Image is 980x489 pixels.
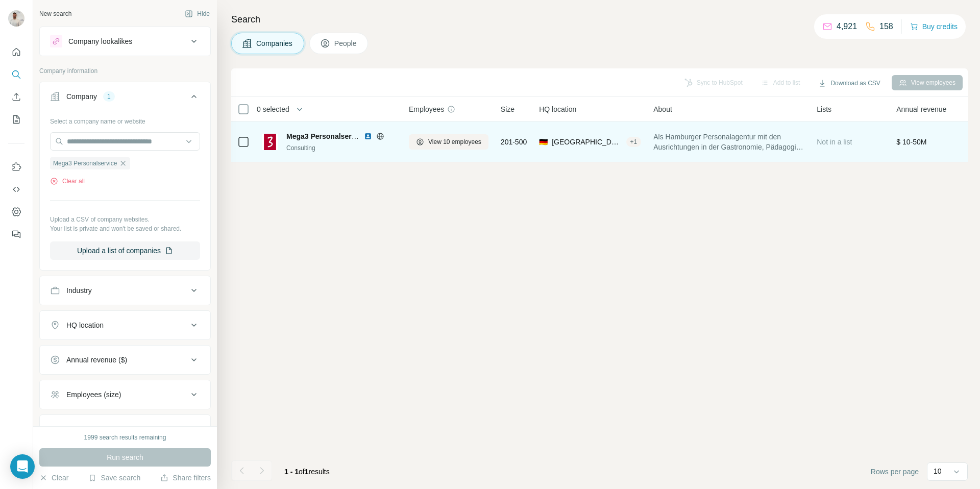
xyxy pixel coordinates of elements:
img: Avatar [8,10,24,27]
span: Mega3 Personalservice [286,132,365,140]
button: Use Surfe on LinkedIn [8,158,24,176]
span: 1 [305,468,309,476]
button: Company lookalikes [40,29,210,54]
button: Enrich CSV [8,88,24,106]
button: Buy credits [910,19,958,34]
div: Consulting [286,143,397,153]
span: 🇩🇪 [539,137,548,147]
button: Employees (size) [40,382,210,407]
span: About [653,104,672,114]
button: Save search [88,473,140,483]
h4: Search [231,12,968,27]
button: HQ location [40,313,210,337]
span: Size [501,104,514,114]
span: Not in a list [817,138,852,146]
button: Clear all [50,177,85,186]
button: Technologies [40,417,210,442]
div: Industry [66,285,92,296]
span: View 10 employees [428,137,481,146]
div: + 1 [626,137,642,146]
div: Company [66,91,97,102]
button: Use Surfe API [8,180,24,199]
p: 4,921 [837,20,857,33]
span: Lists [817,104,831,114]
span: Mega3 Personalservice [53,159,117,168]
span: HQ location [539,104,576,114]
button: Hide [178,6,217,21]
button: View 10 employees [409,134,488,150]
button: Download as CSV [811,76,887,91]
p: Company information [39,66,211,76]
span: Companies [256,38,293,48]
p: Your list is private and won't be saved or shared. [50,224,200,233]
div: New search [39,9,71,18]
div: Employees (size) [66,389,121,400]
p: 10 [934,466,942,476]
p: 158 [879,20,893,33]
button: Clear [39,473,68,483]
img: LinkedIn logo [364,132,372,140]
div: 1 [103,92,115,101]
span: Rows per page [871,467,919,477]
span: of [299,468,305,476]
button: Industry [40,278,210,303]
div: HQ location [66,320,104,330]
div: Company lookalikes [68,36,132,46]
div: Open Intercom Messenger [10,454,35,479]
button: Company1 [40,84,210,113]
span: 201-500 [501,137,527,147]
img: Logo of Mega3 Personalservice [262,134,278,150]
button: Share filters [160,473,211,483]
button: My lists [8,110,24,129]
div: Technologies [66,424,108,434]
span: Employees [409,104,444,114]
span: Annual revenue [896,104,946,114]
p: Upload a CSV of company websites. [50,215,200,224]
button: Quick start [8,43,24,61]
span: 0 selected [257,104,289,114]
span: Als Hamburger Personalagentur mit den Ausrichtungen in der Gastronomie, Pädagogik und Pflege bera... [653,132,804,152]
span: [GEOGRAPHIC_DATA], [GEOGRAPHIC_DATA] [552,137,622,147]
button: Search [8,65,24,84]
button: Feedback [8,225,24,243]
button: Annual revenue ($) [40,348,210,372]
span: results [284,468,330,476]
div: Select a company name or website [50,113,200,126]
span: People [334,38,358,48]
button: Dashboard [8,203,24,221]
button: Upload a list of companies [50,241,200,260]
span: $ 10-50M [896,138,926,146]
div: Annual revenue ($) [66,355,127,365]
span: 1 - 1 [284,468,299,476]
div: 1999 search results remaining [84,433,166,442]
